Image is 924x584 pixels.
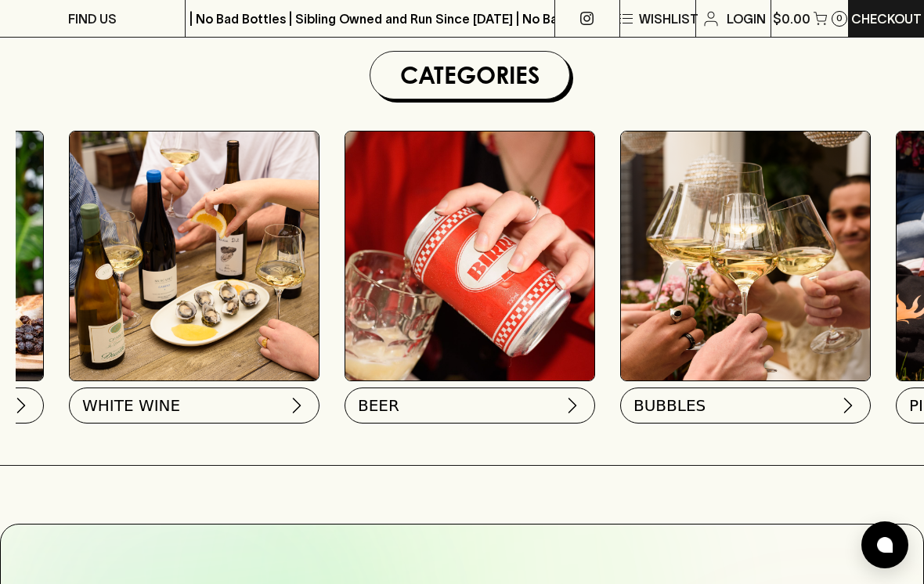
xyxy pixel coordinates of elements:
img: optimise [70,132,319,380]
img: chevron-right.svg [287,396,306,415]
span: WHITE WINE [82,395,180,416]
span: BEER [358,395,399,416]
p: Wishlist [639,9,698,28]
h1: Categories [377,58,563,92]
img: chevron-right.svg [12,396,31,415]
button: BEER [345,388,595,424]
span: BUBBLES [633,395,706,416]
button: BUBBLES [620,388,871,424]
img: BIRRA_GOOD-TIMES_INSTA-2 1/optimise?auth=Mjk3MjY0ODMzMw__ [345,132,594,380]
img: bubble-icon [877,537,893,553]
p: $0.00 [773,9,810,28]
p: 0 [836,14,843,23]
img: 2022_Festive_Campaign_INSTA-16 1 [621,132,870,380]
img: chevron-right.svg [563,396,582,415]
p: Login [727,9,766,28]
button: WHITE WINE [69,388,319,424]
p: Checkout [851,9,922,28]
img: chevron-right.svg [839,396,857,415]
p: FIND US [68,9,117,28]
